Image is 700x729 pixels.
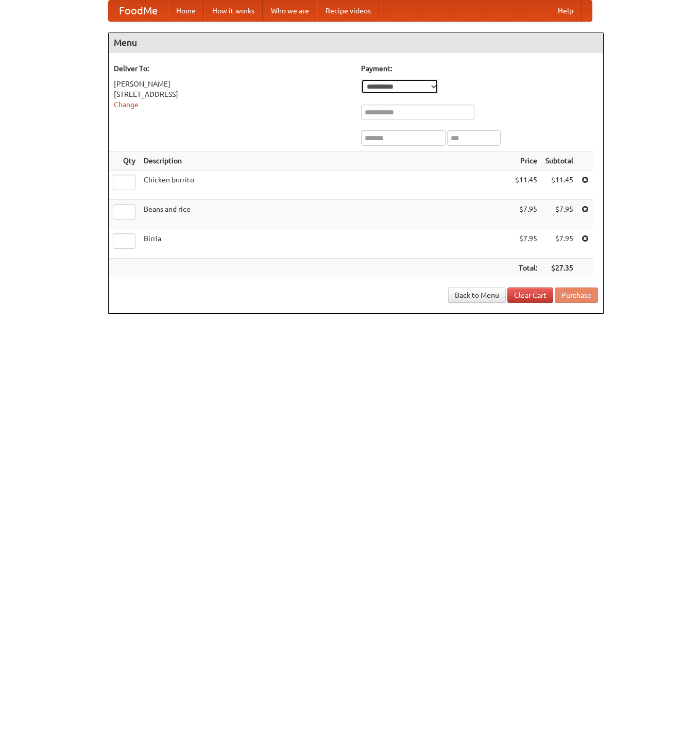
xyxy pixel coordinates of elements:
th: Description [140,151,511,171]
td: Birria [140,229,511,259]
th: Price [511,151,541,171]
td: $7.95 [511,229,541,259]
td: $7.95 [541,200,577,229]
h4: Menu [109,32,603,53]
th: Total: [511,259,541,278]
td: Beans and rice [140,200,511,229]
a: Home [168,1,204,21]
a: Clear Cart [507,287,553,303]
a: Recipe videos [317,1,379,21]
div: [PERSON_NAME] [114,79,351,89]
div: [STREET_ADDRESS] [114,89,351,99]
a: Help [550,1,582,21]
td: $11.45 [511,171,541,200]
a: Back to Menu [448,287,506,303]
td: $11.45 [541,171,577,200]
a: How it works [204,1,263,21]
a: FoodMe [109,1,168,21]
td: $7.95 [541,229,577,259]
a: Who we are [263,1,317,21]
th: $27.35 [541,259,577,278]
td: Chicken burrito [140,171,511,200]
th: Subtotal [541,151,577,171]
a: Change [114,100,139,109]
button: Purchase [555,287,598,303]
th: Qty [109,151,140,171]
td: $7.95 [511,200,541,229]
h5: Payment: [361,63,598,74]
h5: Deliver To: [114,63,351,74]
